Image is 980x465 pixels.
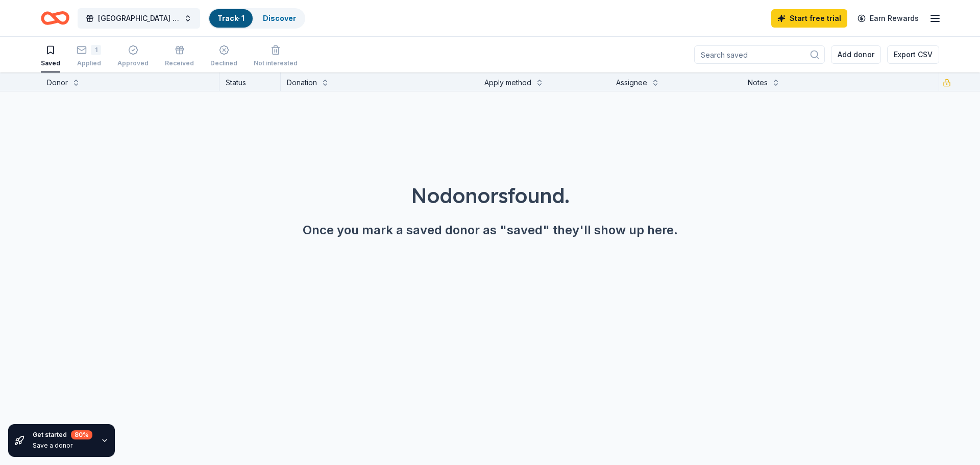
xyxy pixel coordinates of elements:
button: [GEOGRAPHIC_DATA] Graduation Ball/Annual Fashion Show 2026 [78,8,200,29]
button: Declined [210,41,237,72]
div: Approved [117,59,149,67]
a: Track· 1 [217,14,244,22]
button: Received [165,41,194,72]
div: 80 % [71,430,92,439]
button: Approved [117,41,149,72]
a: Home [41,6,69,30]
div: Declined [210,59,237,67]
div: Get started [33,430,92,439]
a: Earn Rewards [851,9,925,28]
button: 1Applied [77,41,101,72]
div: Save a donor [33,442,92,450]
div: No donors found. [24,181,955,210]
button: Not interested [254,41,298,72]
button: Saved [41,41,60,72]
div: 1 [91,45,101,55]
div: Received [165,59,194,67]
div: Donation [287,77,317,89]
div: Once you mark a saved donor as "saved" they'll show up here. [24,222,955,238]
div: Donor [47,77,68,89]
div: Applied [77,59,101,67]
input: Search saved [694,45,825,64]
div: Apply method [484,77,531,89]
a: Start free trial [771,9,847,28]
div: Not interested [254,59,298,67]
div: Status [219,72,281,91]
button: Add donor [831,45,881,64]
button: Track· 1Discover [208,8,305,29]
a: Discover [263,14,296,22]
span: [GEOGRAPHIC_DATA] Graduation Ball/Annual Fashion Show 2026 [98,12,180,25]
div: Saved [41,59,60,67]
div: Notes [748,77,768,89]
div: Assignee [616,77,647,89]
button: Export CSV [887,45,939,64]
